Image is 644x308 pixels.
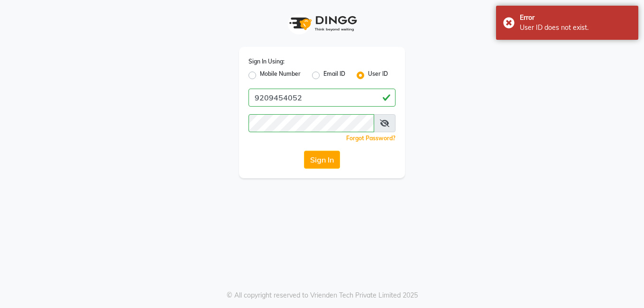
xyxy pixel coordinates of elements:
label: Email ID [323,70,345,81]
input: Username [248,114,374,132]
label: Mobile Number [260,70,301,81]
div: User ID does not exist. [520,23,631,33]
div: Error [520,13,631,23]
a: Forgot Password? [346,135,396,142]
label: User ID [368,70,388,81]
input: Username [248,89,396,107]
img: logo1.svg [284,9,360,37]
label: Sign In Using: [248,57,285,66]
button: Sign In [304,151,340,169]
